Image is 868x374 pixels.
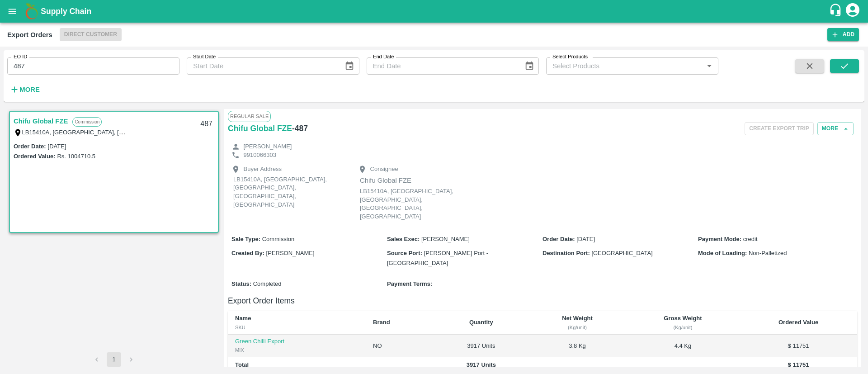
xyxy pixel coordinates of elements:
[22,128,307,136] label: LB15410A, [GEOGRAPHIC_DATA], [GEOGRAPHIC_DATA], [GEOGRAPHIC_DATA], [GEOGRAPHIC_DATA]
[341,57,358,75] button: Choose date
[2,1,23,22] button: open drawer
[387,250,488,266] span: [PERSON_NAME] Port - [GEOGRAPHIC_DATA]
[235,361,249,368] b: Total
[228,294,857,307] h6: Export Order Items
[542,236,575,242] b: Order Date :
[41,7,91,16] b: Supply Chain
[542,250,590,256] b: Destination Port :
[193,53,216,61] label: Start Date
[244,142,292,151] p: [PERSON_NAME]
[7,82,42,97] button: More
[187,57,337,75] input: Start Date
[23,2,41,20] img: logo
[367,57,517,75] input: End Date
[387,280,432,287] b: Payment Terms :
[244,151,276,160] p: 9910066303
[844,2,861,21] div: account of current user
[228,111,271,122] span: Regular Sale
[698,236,741,242] b: Payment Mode :
[576,236,595,242] span: [DATE]
[7,57,179,75] input: Enter EO ID
[421,236,470,242] span: [PERSON_NAME]
[788,361,809,368] b: $ 11751
[703,60,715,72] button: Open
[7,29,52,41] div: Export Orders
[231,250,264,256] b: Created By :
[235,337,359,346] p: Green Chilli Export
[552,53,588,61] label: Select Products
[14,143,46,150] label: Order Date :
[292,122,308,135] h6: - 487
[233,175,342,209] p: LB15410A, [GEOGRAPHIC_DATA], [GEOGRAPHIC_DATA], [GEOGRAPHIC_DATA], [GEOGRAPHIC_DATA]
[373,319,390,326] b: Brand
[740,335,857,357] td: $ 11751
[387,250,422,256] b: Source Port :
[235,346,359,354] div: MIX
[434,335,528,357] td: 3917 Units
[528,335,626,357] td: 3.8 Kg
[626,335,740,357] td: 4.4 Kg
[235,315,251,322] b: Name
[231,280,251,287] b: Status :
[591,250,652,256] span: [GEOGRAPHIC_DATA]
[373,53,394,61] label: End Date
[262,236,295,242] span: Commission
[698,250,747,256] b: Mode of Loading :
[467,361,496,368] b: 3917 Units
[57,153,95,160] label: Rs. 1004710.5
[562,315,593,322] b: Net Weight
[228,122,292,135] a: Chifu Global FZE
[536,323,618,331] div: (Kg/unit)
[827,28,859,41] button: Add
[366,335,434,357] td: NO
[817,122,854,135] button: More
[633,323,732,331] div: (Kg/unit)
[266,250,315,256] span: [PERSON_NAME]
[235,323,359,331] div: SKU
[360,175,468,185] p: Chifu Global FZE
[360,187,468,221] p: LB15410A, [GEOGRAPHIC_DATA], [GEOGRAPHIC_DATA], [GEOGRAPHIC_DATA], [GEOGRAPHIC_DATA]
[88,352,140,367] nav: pagination navigation
[387,236,420,242] b: Sales Exec :
[72,117,102,127] p: Commission
[14,153,55,160] label: Ordered Value:
[195,114,218,135] div: 487
[778,319,818,326] b: Ordered Value
[743,236,758,242] span: credit
[829,3,844,19] div: customer-support
[749,250,787,256] span: Non-Palletized
[231,236,260,242] b: Sale Type :
[244,165,282,174] p: Buyer Address
[19,86,40,93] strong: More
[664,315,702,322] b: Gross Weight
[14,115,68,127] a: Chifu Global FZE
[14,53,27,61] label: EO ID
[41,5,829,18] a: Supply Chain
[549,60,701,72] input: Select Products
[469,319,493,326] b: Quantity
[48,143,66,150] label: [DATE]
[521,57,538,75] button: Choose date
[107,352,121,367] button: page 1
[253,280,282,287] span: Completed
[370,165,398,174] p: Consignee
